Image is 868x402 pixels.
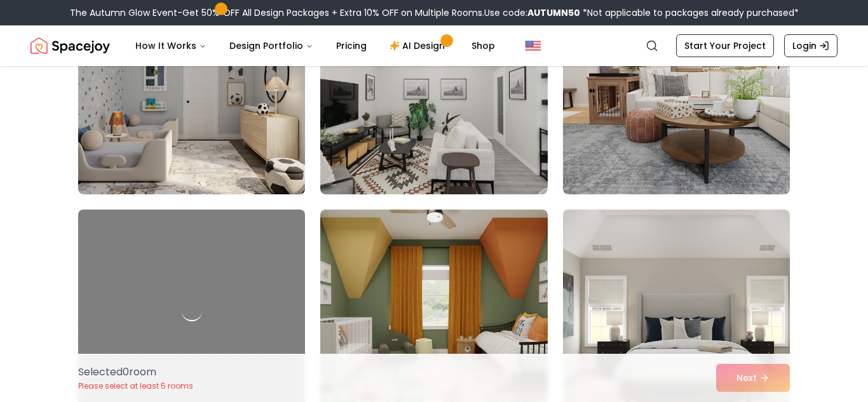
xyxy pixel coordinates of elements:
[31,33,110,58] img: Spacejoy Logo
[484,6,580,19] span: Use code:
[31,33,110,58] a: Spacejoy
[580,6,799,19] span: *Not applicable to packages already purchased*
[527,6,580,19] b: AUTUMN50
[219,33,323,58] button: Design Portfolio
[125,33,217,58] button: How It Works
[461,33,505,58] a: Shop
[526,38,541,53] img: United States
[78,365,193,380] p: Selected 0 room
[125,33,505,58] nav: Main
[70,6,799,19] div: The Autumn Glow Event-Get 50% OFF All Design Packages + Extra 10% OFF on Multiple Rooms.
[379,33,459,58] a: AI Design
[676,34,774,57] a: Start Your Project
[31,25,837,66] nav: Global
[326,33,377,58] a: Pricing
[78,381,193,391] p: Please select at least 5 rooms
[784,34,837,57] a: Login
